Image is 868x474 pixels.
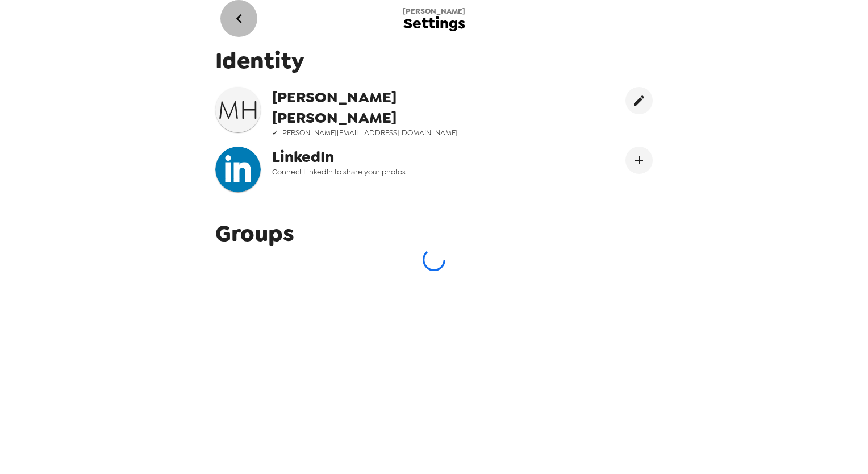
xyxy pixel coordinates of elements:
span: [PERSON_NAME] [403,6,465,16]
span: ✓ [PERSON_NAME][EMAIL_ADDRESS][DOMAIN_NAME] [272,128,502,138]
button: edit [625,87,653,114]
span: [PERSON_NAME] [PERSON_NAME] [272,87,502,128]
button: Connect LinekdIn [625,147,653,174]
span: Connect LinkedIn to share your photos [272,167,502,177]
h3: M H [215,94,261,126]
span: Settings [403,16,465,31]
span: Identity [215,45,653,76]
img: headshotImg [215,147,261,192]
span: LinkedIn [272,147,502,167]
span: Groups [215,218,294,248]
